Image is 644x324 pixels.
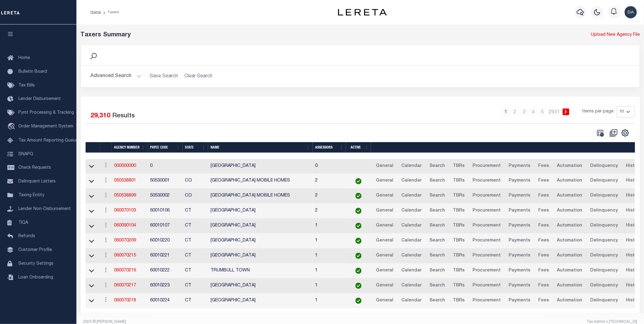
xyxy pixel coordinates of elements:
span: Check Requests [18,166,51,170]
td: 0 [148,159,182,174]
a: Search [427,281,448,291]
a: Calendar [399,221,425,231]
a: Home [90,10,101,14]
a: Procurement [470,251,504,261]
th: Agency Number: activate to sort column ascending [112,142,148,153]
a: 060070217 [114,283,136,288]
a: Procurement [470,236,504,246]
a: Search [427,296,448,306]
a: Calendar [399,206,425,216]
a: General [374,236,396,246]
td: [GEOGRAPHIC_DATA] [208,159,313,174]
a: Automation [554,161,585,171]
a: Fees [536,221,552,231]
a: Payments [506,281,533,291]
td: 1 [313,249,346,263]
a: Payments [506,266,533,276]
span: Security Settings [18,262,53,266]
a: Payments [506,161,533,171]
a: Procurement [470,281,504,291]
a: Calendar [399,281,425,291]
a: 2 [512,109,519,115]
img: svg+xml;base64,PHN2ZyB4bWxucz0iaHR0cDovL3d3dy53My5vcmcvMjAwMC9zdmciIHBvaW50ZXItZXZlbnRzPSJub25lIi... [625,6,637,18]
a: General [374,206,396,216]
td: CT [182,219,208,234]
td: 1 [313,293,346,308]
a: Calendar [399,251,425,261]
a: TBRs [451,236,468,246]
a: General [374,296,396,306]
td: 2 [313,174,346,189]
a: 060070216 [114,268,136,273]
a: General [374,221,396,231]
a: 1 [503,109,510,115]
img: logo-dark.svg [338,9,387,16]
a: General [374,281,396,291]
a: Automation [554,296,585,306]
td: 60010107 [148,219,182,234]
img: check-icon-green.svg [355,178,362,184]
span: Lender Disbursement [18,97,61,101]
td: CT [182,293,208,308]
td: 60010222 [148,263,182,278]
img: check-icon-green.svg [355,283,362,289]
a: Procurement [470,296,504,306]
td: [GEOGRAPHIC_DATA] [208,293,313,308]
a: General [374,176,396,186]
a: 000000000 [114,164,136,168]
span: Lender Non-Disbursement [18,207,71,211]
td: 2 [313,189,346,204]
a: Automation [554,251,585,261]
a: TBRs [451,266,468,276]
td: 0 [313,159,346,174]
span: Refunds [18,234,35,238]
td: 2 [313,204,346,219]
td: [GEOGRAPHIC_DATA] [208,234,313,249]
a: 060070103 [114,208,136,213]
a: Delinquency [588,251,621,261]
a: TBRs [451,191,468,201]
th: Name: activate to sort column ascending [208,142,313,153]
a: 060070209 [114,238,136,243]
a: Upload New Agency File [591,32,640,39]
a: Payments [506,176,533,186]
td: TRUMBULL TOWN [208,263,313,278]
a: Search [427,176,448,186]
a: Payments [506,251,533,261]
a: Procurement [470,221,504,231]
span: Taxing Entity [18,193,44,197]
td: 60010106 [148,204,182,219]
th: State: activate to sort column ascending [182,142,208,153]
td: [GEOGRAPHIC_DATA] [208,249,313,263]
a: Procurement [470,266,504,276]
a: Delinquency [588,266,621,276]
a: Payments [506,206,533,216]
i: travel_explore [7,123,17,131]
a: Delinquency [588,236,621,246]
td: [GEOGRAPHIC_DATA] [208,219,313,234]
a: 4 [530,109,537,115]
span: SNAPQ [18,152,33,156]
td: CT [182,249,208,263]
a: Fees [536,191,552,201]
td: 60010220 [148,234,182,249]
a: Automation [554,206,585,216]
a: TBRs [451,281,468,291]
li: Taxers [101,9,119,15]
a: Search [427,161,448,171]
a: Procurement [470,176,504,186]
a: 060070218 [114,298,136,303]
span: 29,310 [91,113,111,119]
span: Tax Bills [18,83,35,88]
a: 050538899 [114,193,136,198]
a: Search [427,251,448,261]
a: TBRs [451,176,468,186]
td: CO [182,174,208,189]
td: [GEOGRAPHIC_DATA] [208,278,313,293]
th: Assessors: activate to sort column ascending [313,142,346,153]
td: [GEOGRAPHIC_DATA] MOBILE HOMES [208,189,313,204]
span: Bulletin Board [18,70,47,74]
th: Active: activate to sort column ascending [346,142,371,153]
img: check-icon-green.svg [355,268,362,274]
a: TBRs [451,206,468,216]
